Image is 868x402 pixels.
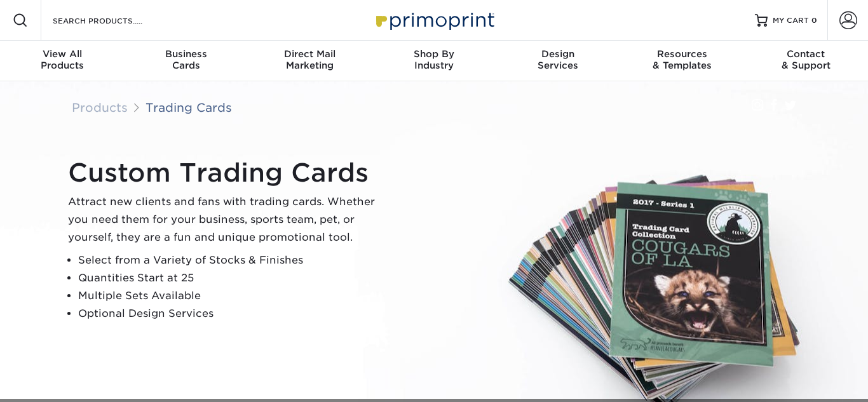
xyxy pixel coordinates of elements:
div: Services [496,48,620,71]
li: Select from a Variety of Stocks & Finishes [78,251,386,269]
div: Marketing [248,48,372,71]
span: Business [124,48,248,60]
li: Quantities Start at 25 [78,269,386,287]
a: Trading Cards [146,100,232,114]
a: Shop ByIndustry [372,41,496,81]
a: DesignServices [496,41,620,81]
div: Industry [372,48,496,71]
a: Contact& Support [744,41,868,81]
div: & Templates [620,48,744,71]
span: MY CART [773,15,809,26]
span: 0 [811,16,817,25]
li: Optional Design Services [78,305,386,323]
span: Contact [744,48,868,60]
a: BusinessCards [124,41,248,81]
input: SEARCH PRODUCTS..... [51,13,175,28]
img: Primoprint [370,6,498,34]
div: & Support [744,48,868,71]
a: Resources& Templates [620,41,744,81]
li: Multiple Sets Available [78,287,386,305]
span: Design [496,48,620,60]
a: Direct MailMarketing [248,41,372,81]
span: Direct Mail [248,48,372,60]
span: Shop By [372,48,496,60]
p: Attract new clients and fans with trading cards. Whether you need them for your business, sports ... [68,193,386,246]
a: Products [72,100,128,114]
h1: Custom Trading Cards [68,157,386,188]
div: Cards [124,48,248,71]
span: Resources [620,48,744,60]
